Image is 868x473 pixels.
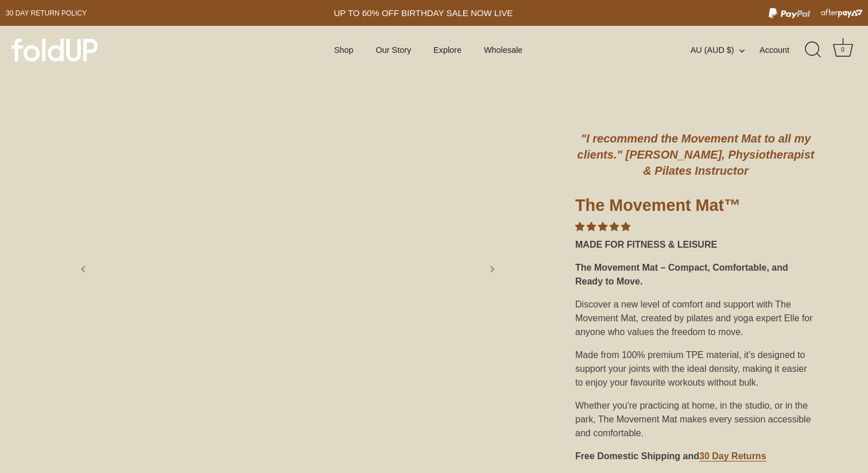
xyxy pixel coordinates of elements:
a: Previous slide [71,256,96,282]
div: Whether you're practicing at home, in the studio, or in the park, The Movement Mat makes every se... [575,394,816,445]
a: 30 day Return policy [6,6,87,20]
div: 0 [837,44,848,56]
a: Explore [424,39,471,61]
a: Cart [830,37,855,63]
strong: Free Domestic Shipping and [575,451,699,461]
button: AU (AUD $) [691,45,757,55]
em: "I recommend the Movement Mat to all my clients." [PERSON_NAME], Physiotherapist & Pilates Instru... [578,132,815,177]
a: Account [759,43,809,57]
a: Next slide [479,256,505,282]
a: Shop [324,39,363,61]
a: Search [801,37,826,63]
div: Discover a new level of comfort and support with The Movement Mat, created by pilates and yoga ex... [575,293,816,344]
a: 30 Day Returns [699,451,766,462]
span: 4.86 stars [575,222,630,232]
div: The Movement Mat – Compact, Comfortable, and Ready to Move. [575,256,816,293]
strong: MADE FOR FITNESS & LEISURE [575,240,717,249]
a: Our Story [366,39,421,61]
div: Primary navigation [306,39,551,61]
div: Made from 100% premium TPE material, it’s designed to support your joints with the ideal density,... [575,344,816,394]
h1: The Movement Mat™ [575,195,816,220]
a: Wholesale [474,39,533,61]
